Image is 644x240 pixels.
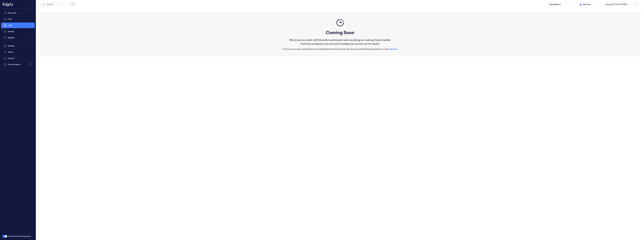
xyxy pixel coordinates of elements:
button: Toggle Navigation [30,2,35,7]
a: Jobs [1,23,35,28]
span: Search [46,3,53,6]
a: Support [1,55,35,61]
div: Coming Soon [283,29,398,36]
span: W a [579,3,582,6]
button: About [1,49,35,55]
a: Models [1,29,35,34]
a: Settings [1,43,35,49]
a: Documentation [1,62,35,67]
button: Reports [1,35,35,41]
a: Resources [1,10,35,16]
div: It will be available soon and we’ll update you as soon as it’s ready! [283,42,398,46]
button: Search⌘K [41,2,77,7]
div: We know you work with the Jobs section and we’re working on making it even better. [283,38,398,42]
div: For now, you can easily switch back to the old dashboard from the bottom left-side menu and use t... [283,48,398,50]
a: click here [390,48,398,50]
a: Data [1,16,35,22]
